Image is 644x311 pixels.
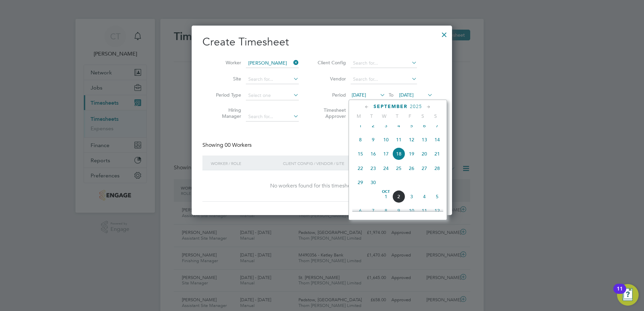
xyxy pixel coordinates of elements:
[209,182,434,189] div: No workers found for this timesheet period.
[405,119,418,132] span: 5
[391,113,404,119] span: T
[418,204,431,217] span: 11
[211,60,241,66] label: Worker
[367,119,380,132] span: 2
[392,162,405,175] span: 25
[316,76,346,82] label: Vendor
[418,190,431,203] span: 4
[354,147,367,160] span: 15
[211,107,241,119] label: Hiring Manager
[405,204,418,217] span: 10
[380,162,392,175] span: 24
[316,107,346,119] label: Timesheet Approver
[392,204,405,217] span: 9
[387,91,395,99] span: To
[367,133,380,146] span: 9
[380,133,392,146] span: 10
[431,204,444,217] span: 12
[405,147,418,160] span: 19
[380,204,392,217] span: 8
[202,142,253,149] div: Showing
[380,190,392,194] span: Oct
[352,92,366,98] span: [DATE]
[316,60,346,66] label: Client Config
[431,162,444,175] span: 28
[211,92,241,98] label: Period Type
[399,92,414,98] span: [DATE]
[354,162,367,175] span: 22
[246,91,299,100] input: Select one
[352,113,365,119] span: M
[367,176,380,189] span: 30
[410,104,422,109] span: 2025
[351,59,417,68] input: Search for...
[431,147,444,160] span: 21
[367,147,380,160] span: 16
[365,113,378,119] span: T
[380,119,392,132] span: 3
[617,289,623,298] div: 11
[246,112,299,122] input: Search for...
[431,119,444,132] span: 7
[431,190,444,203] span: 5
[405,190,418,203] span: 3
[380,147,392,160] span: 17
[354,176,367,189] span: 29
[202,35,441,49] h2: Create Timesheet
[246,59,299,68] input: Search for...
[378,113,391,119] span: W
[392,119,405,132] span: 4
[367,204,380,217] span: 7
[392,147,405,160] span: 18
[617,284,639,306] button: Open Resource Center, 11 new notifications
[367,162,380,175] span: 23
[392,133,405,146] span: 11
[354,133,367,146] span: 8
[416,113,429,119] span: S
[209,155,281,171] div: Worker / Role
[405,162,418,175] span: 26
[392,190,405,203] span: 2
[418,162,431,175] span: 27
[404,113,416,119] span: F
[418,119,431,132] span: 6
[380,190,392,203] span: 1
[405,133,418,146] span: 12
[316,92,346,98] label: Period
[354,119,367,132] span: 1
[225,142,252,148] span: 00 Workers
[418,147,431,160] span: 20
[211,76,241,82] label: Site
[374,104,408,109] span: September
[418,133,431,146] span: 13
[246,75,299,84] input: Search for...
[354,204,367,217] span: 6
[429,113,442,119] span: S
[281,155,389,171] div: Client Config / Vendor / Site
[351,75,417,84] input: Search for...
[431,133,444,146] span: 14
